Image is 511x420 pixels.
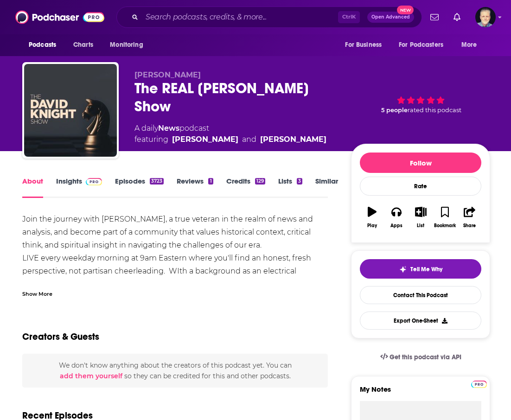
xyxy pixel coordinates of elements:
[397,6,414,14] span: New
[142,10,338,25] input: Search podcasts, credits, & more...
[371,15,410,19] span: Open Advanced
[177,177,213,198] a: Reviews1
[360,385,481,401] label: My Notes
[399,266,407,273] img: tell me why sparkle
[339,36,393,54] button: open menu
[360,201,384,234] button: Play
[360,177,481,196] div: Rate
[427,9,442,25] a: Show notifications dropdown
[351,70,490,128] div: 5 peoplerated this podcast
[22,177,43,198] a: About
[242,134,256,145] span: and
[475,7,496,27] button: Show profile menu
[360,312,481,330] button: Export One-Sheet
[475,7,496,27] img: User Profile
[367,223,377,229] div: Play
[399,38,443,51] span: For Podcasters
[338,11,360,23] span: Ctrl K
[278,177,302,198] a: Lists3
[393,36,457,54] button: open menu
[56,177,102,198] a: InsightsPodchaser Pro
[22,213,328,369] div: Join the journey with [PERSON_NAME], a true veteran in the realm of news and analysis, and become...
[433,201,457,234] button: Bookmark
[172,134,238,145] a: [PERSON_NAME]
[297,178,302,185] div: 3
[390,353,461,361] span: Get this podcast via API
[134,123,326,145] div: A daily podcast
[22,36,68,54] button: open menu
[471,381,487,388] img: Podchaser Pro
[110,38,143,51] span: Monitoring
[463,223,476,229] div: Share
[408,107,461,114] span: rated this podcast
[367,12,414,23] button: Open AdvancedNew
[260,134,326,145] a: [PERSON_NAME]
[60,372,122,380] button: add them yourself
[360,153,481,173] button: Follow
[381,107,408,114] span: 5 people
[373,346,469,369] a: Get this podcast via API
[455,36,489,54] button: open menu
[475,7,496,27] span: Logged in as JonesLiterary
[134,70,201,79] span: [PERSON_NAME]
[59,361,292,380] span: We don't know anything about the creators of this podcast yet . You can so they can be credited f...
[208,178,213,185] div: 1
[409,201,433,234] button: List
[360,286,481,304] a: Contact This Podcast
[384,201,409,234] button: Apps
[315,177,338,198] a: Similar
[134,134,326,145] span: featuring
[150,178,164,185] div: 3723
[115,177,164,198] a: Episodes3723
[410,266,442,273] span: Tell Me Why
[345,38,382,51] span: For Business
[29,38,56,51] span: Podcasts
[73,38,93,51] span: Charts
[67,36,99,54] a: Charts
[390,223,402,229] div: Apps
[450,9,464,25] a: Show notifications dropdown
[471,379,487,388] a: Pro website
[226,177,265,198] a: Credits129
[417,223,424,229] div: List
[24,64,117,157] img: The REAL David Knight Show
[360,259,481,279] button: tell me why sparkleTell Me Why
[158,124,179,133] a: News
[434,223,456,229] div: Bookmark
[116,6,422,28] div: Search podcasts, credits, & more...
[103,36,155,54] button: open menu
[461,38,477,51] span: More
[255,178,265,185] div: 129
[15,8,104,26] img: Podchaser - Follow, Share and Rate Podcasts
[86,178,102,185] img: Podchaser Pro
[457,201,481,234] button: Share
[22,331,99,343] h2: Creators & Guests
